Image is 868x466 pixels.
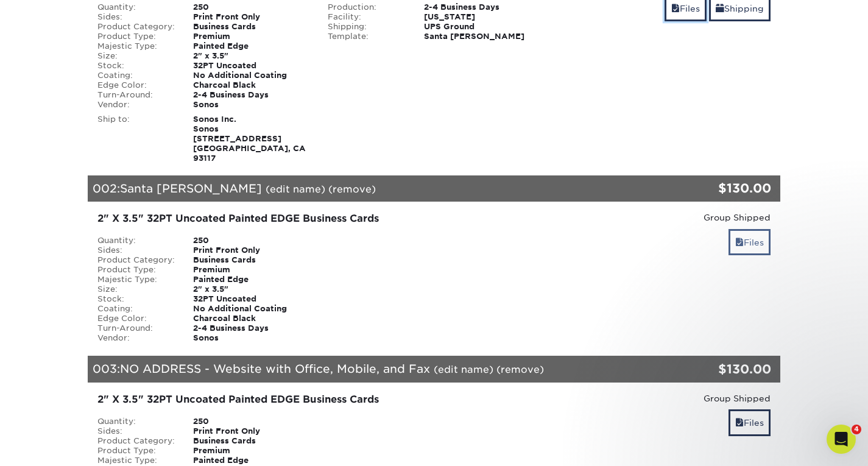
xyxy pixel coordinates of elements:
div: Sonos [184,333,319,343]
div: Majestic Type: [88,41,185,51]
div: Product Type: [88,446,185,456]
span: files [735,418,744,428]
a: Files [729,409,771,436]
div: 250 [184,417,319,426]
div: Quantity: [88,2,185,12]
div: Ship to: [88,115,185,163]
div: Vendor: [88,100,185,110]
div: Print Front Only [184,426,319,436]
span: NO ADDRESS - Website with Office, Mobile, and Fax [120,362,430,375]
div: 32PT Uncoated [184,61,319,71]
div: 2" X 3.5" 32PT Uncoated Painted EDGE Business Cards [97,392,540,407]
div: Business Cards [184,436,319,446]
div: 250 [184,236,319,245]
div: Business Cards [184,255,319,265]
a: (remove) [328,183,376,195]
div: Painted Edge [184,456,319,465]
iframe: Intercom live chat [827,425,856,454]
div: $130.00 [665,360,772,378]
div: Quantity: [88,236,185,245]
div: Production: [319,2,415,12]
div: Charcoal Black [184,314,319,323]
div: 2-4 Business Days [184,323,319,333]
div: Print Front Only [184,12,319,22]
div: Sides: [88,245,185,255]
div: [US_STATE] [415,12,549,22]
div: Size: [88,51,185,61]
div: Sonos [184,100,319,110]
div: Charcoal Black [184,80,319,90]
div: Shipping: [319,22,415,32]
div: Group Shipped [559,392,771,404]
div: Edge Color: [88,314,185,323]
div: Business Cards [184,22,319,32]
div: Majestic Type: [88,456,185,465]
div: Painted Edge [184,275,319,284]
a: (edit name) [266,183,325,195]
div: 32PT Uncoated [184,294,319,304]
div: Sides: [88,12,185,22]
a: (remove) [496,364,544,375]
div: Premium [184,32,319,41]
div: Majestic Type: [88,275,185,284]
div: Product Type: [88,265,185,275]
div: 2-4 Business Days [415,2,549,12]
div: Sides: [88,426,185,436]
div: Turn-Around: [88,323,185,333]
strong: Sonos Inc. Sonos [STREET_ADDRESS] [GEOGRAPHIC_DATA], CA 93117 [193,115,306,163]
div: Size: [88,284,185,294]
div: Premium [184,265,319,275]
div: 2" x 3.5" [184,284,319,294]
div: Facility: [319,12,415,22]
div: 003: [88,356,665,383]
span: files [735,238,744,247]
div: Print Front Only [184,245,319,255]
span: shipping [716,4,724,13]
div: Group Shipped [559,211,771,224]
div: 002: [88,175,665,202]
div: Quantity: [88,417,185,426]
div: 250 [184,2,319,12]
div: Product Type: [88,32,185,41]
a: Files [729,229,771,255]
div: Product Category: [88,255,185,265]
div: Edge Color: [88,80,185,90]
div: No Additional Coating [184,71,319,80]
div: 2" x 3.5" [184,51,319,61]
div: Stock: [88,294,185,304]
div: Coating: [88,304,185,314]
div: Vendor: [88,333,185,343]
div: Stock: [88,61,185,71]
span: files [671,4,680,13]
span: Santa [PERSON_NAME] [120,182,262,195]
span: 4 [852,425,861,434]
div: Template: [319,32,415,41]
div: 2-4 Business Days [184,90,319,100]
div: UPS Ground [415,22,549,32]
div: Premium [184,446,319,456]
div: No Additional Coating [184,304,319,314]
div: Product Category: [88,22,185,32]
div: Turn-Around: [88,90,185,100]
div: Product Category: [88,436,185,446]
div: Painted Edge [184,41,319,51]
a: (edit name) [434,364,493,375]
div: Coating: [88,71,185,80]
div: $130.00 [665,179,772,197]
div: Santa [PERSON_NAME] [415,32,549,41]
div: 2" X 3.5" 32PT Uncoated Painted EDGE Business Cards [97,211,540,226]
